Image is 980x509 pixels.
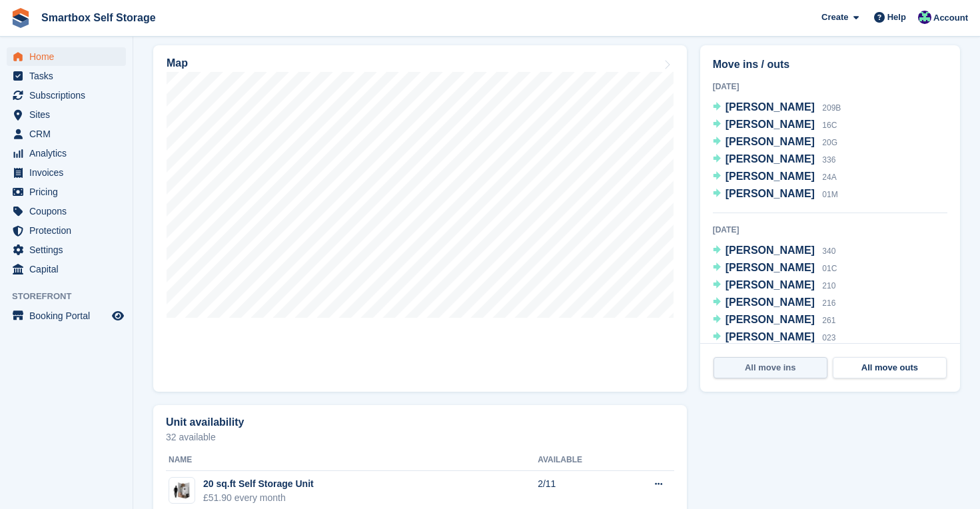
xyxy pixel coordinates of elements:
a: All move ins [714,357,827,378]
a: [PERSON_NAME] 01M [713,186,838,203]
h2: Move ins / outs [713,57,947,73]
img: Roger Canham [918,11,931,24]
a: menu [7,67,126,85]
a: [PERSON_NAME] 216 [713,294,836,312]
a: menu [7,202,126,221]
span: 261 [822,316,835,325]
span: 01C [822,264,837,273]
span: Booking Portal [29,306,109,325]
span: Protection [29,221,109,240]
span: Analytics [29,144,109,163]
span: Account [933,11,968,25]
span: [PERSON_NAME] [726,101,815,113]
a: [PERSON_NAME] 023 [713,329,836,346]
a: menu [7,183,126,201]
a: [PERSON_NAME] 16C [713,117,837,134]
span: 16C [822,121,837,130]
a: [PERSON_NAME] 209B [713,99,841,117]
a: menu [7,306,126,325]
a: [PERSON_NAME] 01C [713,260,837,277]
th: Name [166,450,538,471]
span: [PERSON_NAME] [726,245,815,256]
a: Smartbox Self Storage [36,7,161,29]
div: [DATE] [713,224,947,236]
span: Home [29,47,109,66]
a: menu [7,125,126,143]
div: [DATE] [713,81,947,93]
h2: Map [167,57,188,69]
span: 336 [822,155,835,165]
a: menu [7,241,126,259]
span: 20G [822,138,837,147]
span: [PERSON_NAME] [726,153,815,165]
h2: Unit availability [166,416,244,428]
span: Sites [29,105,109,124]
span: [PERSON_NAME] [726,136,815,147]
span: Invoices [29,163,109,182]
span: [PERSON_NAME] [726,314,815,325]
span: Storefront [12,290,133,303]
a: [PERSON_NAME] 340 [713,243,836,260]
span: [PERSON_NAME] [726,279,815,290]
a: menu [7,260,126,278]
span: 216 [822,298,835,308]
a: menu [7,105,126,124]
p: 32 available [166,432,674,442]
a: Preview store [110,308,126,324]
a: [PERSON_NAME] 261 [713,312,836,329]
a: menu [7,86,126,105]
span: Help [887,11,906,24]
span: 24A [822,173,836,182]
a: [PERSON_NAME] 210 [713,277,836,294]
a: All move outs [833,357,947,378]
a: menu [7,47,126,66]
img: stora-icon-8386f47178a22dfd0bd8f6a31ec36ba5ce8667c1dd55bd0f319d3a0aa187defe.svg [11,8,31,28]
span: Subscriptions [29,86,109,105]
span: [PERSON_NAME] [726,331,815,342]
span: Tasks [29,67,109,85]
img: 20-sqft-unit.jpg [169,481,195,500]
a: menu [7,221,126,240]
span: [PERSON_NAME] [726,171,815,182]
span: 023 [822,333,835,342]
a: menu [7,144,126,163]
a: [PERSON_NAME] 336 [713,151,836,169]
a: menu [7,163,126,182]
span: Capital [29,260,109,278]
span: Coupons [29,202,109,221]
span: CRM [29,125,109,143]
span: 209B [822,103,841,113]
span: Create [821,11,848,24]
span: [PERSON_NAME] [726,296,815,308]
a: [PERSON_NAME] 24A [713,169,837,186]
span: [PERSON_NAME] [726,188,815,199]
div: 20 sq.ft Self Storage Unit [203,477,314,491]
span: 340 [822,247,835,256]
span: 01M [822,190,837,199]
span: [PERSON_NAME] [726,262,815,273]
span: [PERSON_NAME] [726,119,815,130]
div: £51.90 every month [203,491,314,505]
a: Map [153,45,687,392]
th: Available [538,450,622,471]
a: [PERSON_NAME] 20G [713,134,837,151]
span: Settings [29,241,109,259]
span: 210 [822,281,835,290]
span: Pricing [29,183,109,201]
